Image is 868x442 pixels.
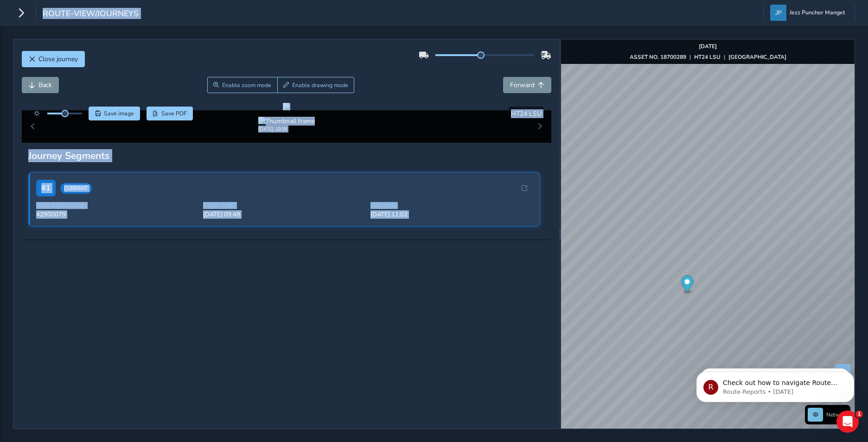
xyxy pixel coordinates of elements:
img: diamond-layout [770,5,786,21]
button: Zoom [207,77,277,93]
button: Draw [277,77,355,93]
span: Enable zoom mode [222,82,271,89]
span: End Time: [370,202,532,209]
button: Close journey [22,51,85,67]
button: Forward [503,77,551,93]
span: [DATE] 09:48 [203,210,365,219]
div: [DATE] 10:29 [258,126,315,133]
div: Journey Segments [28,149,545,162]
span: route-view/journeys [43,8,139,21]
span: # 1 [36,180,56,196]
span: First Asset Code: [36,202,198,209]
span: Save PDF [161,110,187,117]
div: | | [630,53,786,61]
strong: ASSET NO. 18700289 [630,53,686,61]
button: Save [89,107,140,120]
button: PDF [147,107,193,120]
div: Map marker [681,276,694,295]
span: Forward [510,81,535,89]
span: Current [60,183,92,194]
span: Back [38,81,52,89]
strong: [DATE] [699,43,717,50]
span: Save image [104,110,134,117]
span: Enable drawing mode [292,82,348,89]
span: 1 [855,410,863,418]
iframe: Intercom notifications message [683,352,868,417]
span: HT24 LSU [511,109,542,118]
iframe: Intercom live chat [836,410,859,433]
span: 42900079 [36,210,198,219]
span: Close journey [38,55,78,63]
button: Jezz Puncher Manget [770,5,848,21]
span: [DATE] 11:02 [370,210,532,219]
img: Thumbnail frame [258,117,315,126]
span: Start Time: [203,202,365,209]
strong: HT24 LSU [694,53,721,61]
strong: [GEOGRAPHIC_DATA] [728,53,786,61]
span: Jezz Puncher Manget [790,5,845,21]
button: Back [22,77,59,93]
